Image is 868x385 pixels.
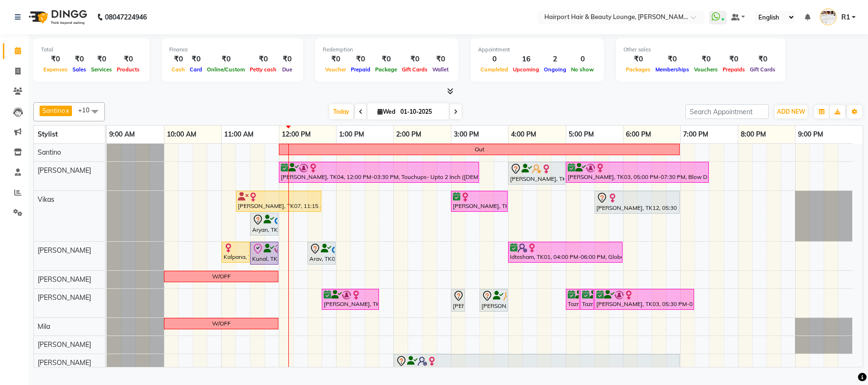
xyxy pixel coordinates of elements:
[237,192,320,210] div: [PERSON_NAME], TK07, 11:15 AM-12:45 PM, Touchups- Upto 2 Inch ([DEMOGRAPHIC_DATA])
[38,358,91,367] span: [PERSON_NAME]
[204,54,247,65] div: ₹0
[567,163,708,181] div: [PERSON_NAME], TK03, 05:00 PM-07:30 PM, Blow Drys- Blow Dry Mid-Back,Touchups- Upto 2 Inch ([DEMO...
[399,66,430,73] span: Gift Cards
[251,214,277,234] div: Aryan, TK11, 11:30 AM-12:00 PM, Hair Cuts -Sr.Stylist([DEMOGRAPHIC_DATA])
[38,340,91,349] span: [PERSON_NAME]
[279,128,313,141] a: 12:00 PM
[89,66,114,73] span: Services
[280,163,478,181] div: [PERSON_NAME], TK04, 12:00 PM-03:30 PM, Touchups- Upto 2 Inch ([DEMOGRAPHIC_DATA]),Highlights- Cr...
[569,54,596,65] div: 0
[738,128,768,141] a: 8:00 PM
[567,290,579,308] div: Tazneem PATANWALLA, TK09, 05:00 PM-05:15 PM, Threading Eyebrows
[692,54,720,65] div: ₹0
[595,192,679,212] div: [PERSON_NAME], TK12, 05:30 PM-07:00 PM, Touchups- Upto 2 Inch ([DEMOGRAPHIC_DATA])
[478,66,511,73] span: Completed
[41,54,70,65] div: ₹0
[187,66,204,73] span: Card
[164,128,199,141] a: 10:00 AM
[373,54,399,65] div: ₹0
[169,66,187,73] span: Cash
[430,66,451,73] span: Wallet
[222,128,256,141] a: 11:00 AM
[395,355,679,375] div: [PERSON_NAME], TK02, 02:00 PM-07:00 PM, Highlights- Upto Mid Back
[451,128,481,141] a: 3:00 PM
[581,290,593,308] div: Tazneem PATANWALLA, TK09, 05:15 PM-05:30 PM, Threading Eyebrows
[623,54,653,65] div: ₹0
[452,290,464,310] div: [PERSON_NAME], TK06, 03:00 PM-03:15 PM, Threading Eyebrows,Clean Up- O3+ (F/M)
[89,54,114,65] div: ₹0
[41,66,70,73] span: Expenses
[107,128,137,141] a: 9:00 AM
[78,106,97,114] span: +10
[169,46,296,54] div: Finance
[566,128,596,141] a: 5:00 PM
[114,66,142,73] span: Products
[323,54,348,65] div: ₹0
[169,54,187,65] div: ₹0
[323,290,378,308] div: [PERSON_NAME], TK04, 12:45 PM-01:45 PM, Wine Pedicure (F/M)
[398,105,445,119] input: 2025-10-01
[841,12,850,22] span: R1
[509,163,564,183] div: [PERSON_NAME], TK14, 04:00 PM-05:00 PM, Blow Drys- Blow Dry Mid-Back
[204,66,247,73] span: Online/Custom
[541,54,569,65] div: 2
[623,66,653,73] span: Packages
[38,148,61,157] span: Santino
[323,66,348,73] span: Voucher
[796,128,826,141] a: 9:00 PM
[38,246,91,255] span: [PERSON_NAME]
[430,54,451,65] div: ₹0
[70,54,89,65] div: ₹0
[511,54,541,65] div: 16
[24,4,90,30] img: logo
[478,54,511,65] div: 0
[348,54,373,65] div: ₹0
[720,66,747,73] span: Prepaids
[38,166,91,175] span: [PERSON_NAME]
[720,54,747,65] div: ₹0
[38,275,91,284] span: [PERSON_NAME]
[247,54,279,65] div: ₹0
[375,108,398,115] span: Wed
[308,243,335,263] div: Arav, TK05, 12:30 PM-01:00 PM, Hair Cuts -Sr.Stylist([DEMOGRAPHIC_DATA])
[595,290,693,308] div: [PERSON_NAME], TK03, 05:30 PM-07:15 PM, Cocktail Pedicure (F/M),Threading Eyebrows,Threading Uppe...
[70,66,89,73] span: Sales
[623,128,654,141] a: 6:00 PM
[105,4,147,30] b: 08047224946
[569,66,596,73] span: No show
[747,54,778,65] div: ₹0
[478,46,596,54] div: Appointment
[212,319,231,328] div: W/OFF
[279,54,296,65] div: ₹0
[623,46,778,54] div: Other sales
[41,46,142,54] div: Total
[820,9,837,25] img: R1
[509,243,622,261] div: Idtesham, TK01, 04:00 PM-06:00 PM, Global Coloring- Balayage ([DEMOGRAPHIC_DATA])
[775,105,807,118] button: ADD NEW
[747,66,778,73] span: Gift Cards
[212,272,231,281] div: W/OFF
[251,243,277,263] div: Kunal, TK13, 11:30 AM-12:00 PM, Hair Cuts -Sr.Stylist([DEMOGRAPHIC_DATA])
[280,66,295,73] span: Due
[323,46,451,54] div: Redemption
[475,145,484,154] div: Out
[223,243,249,261] div: Kalpana, TK15, 11:00 AM-11:30 AM, Blow Drys- Blow Dry Mid-Back
[685,104,769,119] input: Search Appointment
[38,293,91,302] span: [PERSON_NAME]
[394,128,424,141] a: 2:00 PM
[38,195,54,204] span: Vikas
[38,130,58,138] span: Stylist
[653,54,692,65] div: ₹0
[373,66,399,73] span: Package
[511,66,541,73] span: Upcoming
[653,66,692,73] span: Memberships
[114,54,142,65] div: ₹0
[509,128,539,141] a: 4:00 PM
[65,107,69,114] a: x
[38,322,50,331] span: Mila
[399,54,430,65] div: ₹0
[777,108,805,115] span: ADD NEW
[42,107,65,114] span: Santino
[247,66,279,73] span: Petty cash
[452,192,507,210] div: [PERSON_NAME], TK08, 03:00 PM-04:00 PM, Hair Cuts -Sr.Stylist([DEMOGRAPHIC_DATA])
